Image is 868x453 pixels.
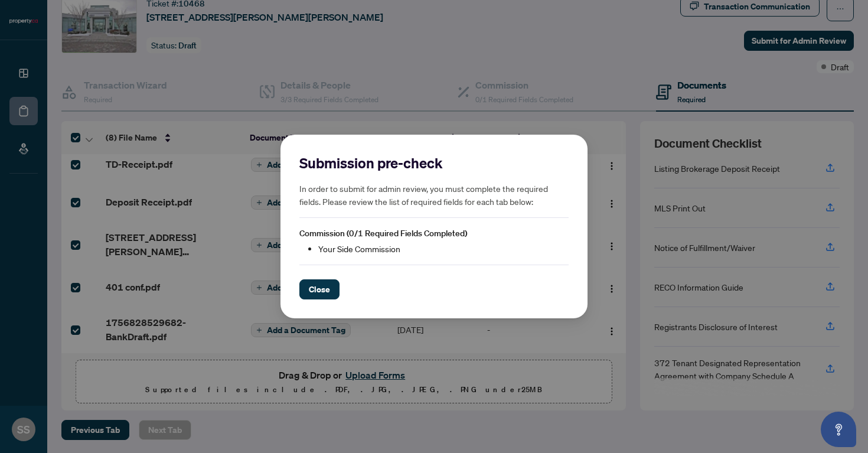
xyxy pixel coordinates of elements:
[299,279,340,299] button: Close
[318,242,569,255] li: Your Side Commission
[309,280,330,299] span: Close
[299,228,467,239] span: Commission (0/1 Required Fields Completed)
[821,412,856,447] button: Open asap
[299,154,569,172] h2: Submission pre-check
[299,182,569,208] h5: In order to submit for admin review, you must complete the required fields. Please review the lis...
